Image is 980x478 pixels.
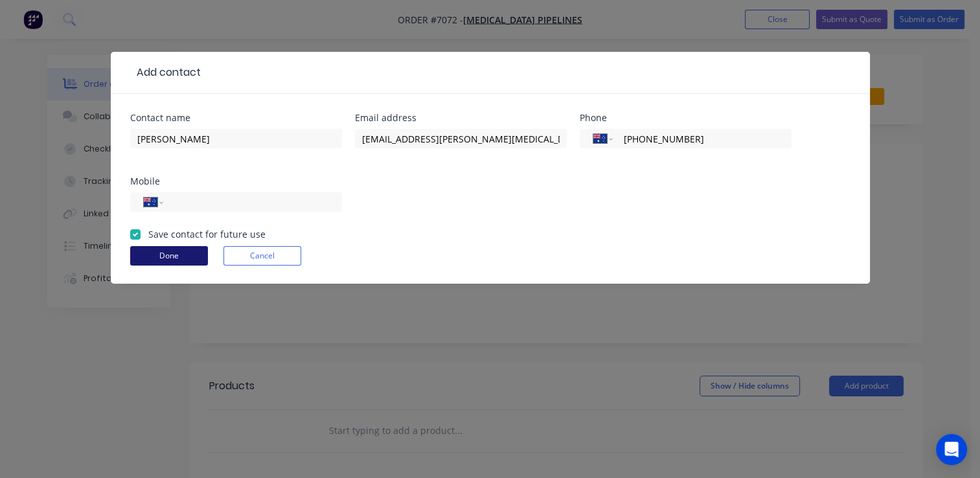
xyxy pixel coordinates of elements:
[130,177,342,186] div: Mobile
[148,227,266,241] label: Save contact for future use
[223,246,301,266] button: Cancel
[936,434,967,465] div: Open Intercom Messenger
[130,246,208,266] button: Done
[580,113,792,122] div: Phone
[130,65,201,80] div: Add contact
[355,113,567,122] div: Email address
[130,113,342,122] div: Contact name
